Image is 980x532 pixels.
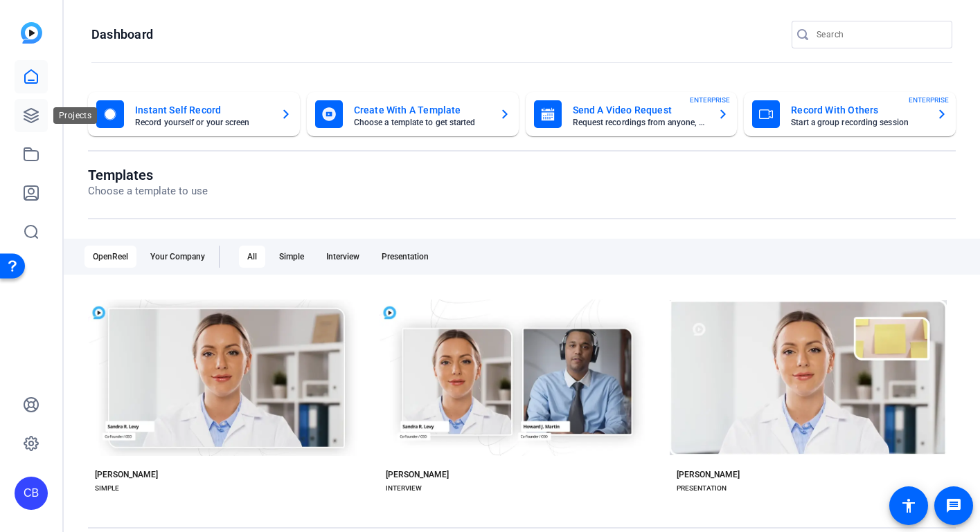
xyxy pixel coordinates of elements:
[53,107,97,124] div: Projects
[91,26,153,43] h1: Dashboard
[526,92,738,136] button: Send A Video RequestRequest recordings from anyone, anywhereENTERPRISE
[135,118,269,127] mat-card-subtitle: Record yourself or your screen
[271,246,312,268] div: Simple
[88,167,208,183] h1: Templates
[573,118,707,127] mat-card-subtitle: Request recordings from anyone, anywhere
[386,469,449,480] div: [PERSON_NAME]
[744,92,956,136] button: Record With OthersStart a group recording sessionENTERPRISE
[135,102,269,118] mat-card-title: Instant Self Record
[318,246,368,268] div: Interview
[573,102,707,118] mat-card-title: Send A Video Request
[88,92,300,136] button: Instant Self RecordRecord yourself or your screen
[945,497,962,514] mat-icon: message
[84,246,136,268] div: OpenReel
[791,118,925,127] mat-card-subtitle: Start a group recording session
[386,483,422,494] div: INTERVIEW
[677,483,727,494] div: PRESENTATION
[354,102,488,118] mat-card-title: Create With A Template
[900,497,917,514] mat-icon: accessibility
[690,95,730,105] span: ENTERPRISE
[373,246,437,268] div: Presentation
[21,22,42,44] img: blue-gradient.svg
[239,246,265,268] div: All
[354,118,488,127] mat-card-subtitle: Choose a template to get started
[909,95,949,105] span: ENTERPRISE
[791,102,925,118] mat-card-title: Record With Others
[95,469,158,480] div: [PERSON_NAME]
[677,469,740,480] div: [PERSON_NAME]
[15,477,48,510] div: CB
[817,26,941,43] input: Search
[142,246,213,268] div: Your Company
[88,183,208,199] p: Choose a template to use
[307,92,519,136] button: Create With A TemplateChoose a template to get started
[95,483,119,494] div: SIMPLE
